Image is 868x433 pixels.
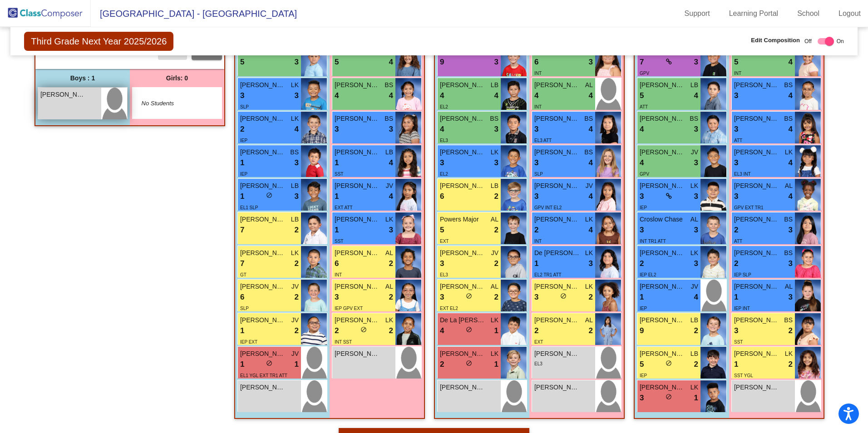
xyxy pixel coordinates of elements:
span: EL3 INT [734,172,751,177]
span: 1 [534,258,538,270]
span: GPV [640,71,649,76]
span: 6 [440,191,444,202]
span: EL2 [440,172,448,177]
span: 6 [240,291,244,303]
span: 5 [440,224,444,236]
span: do_not_disturb_alt [266,360,272,366]
span: 1 [734,291,738,303]
span: AL [385,282,393,291]
span: [PERSON_NAME] [440,114,485,123]
span: 3 [734,191,738,202]
span: 3 [694,258,698,270]
span: [PERSON_NAME] [534,315,580,325]
span: LB [291,181,299,191]
span: EXT EL2 [440,306,458,311]
span: JV [386,181,393,191]
span: 1 [335,191,339,202]
span: LK [690,248,698,258]
span: [PERSON_NAME] [PERSON_NAME] [534,181,580,191]
span: 4 [789,157,793,169]
span: 2 [534,325,538,337]
span: 4 [640,157,644,169]
span: [PERSON_NAME] [734,114,779,123]
span: BS [784,315,793,325]
span: [PERSON_NAME] [335,114,380,123]
span: [PERSON_NAME] [440,181,485,191]
span: IEP [640,306,647,311]
span: Croslow Chase [640,215,685,224]
span: 3 [589,56,593,68]
span: 3 [389,224,393,236]
span: 4 [389,157,393,169]
span: 1 [335,157,339,169]
span: [PERSON_NAME] [640,349,685,359]
span: EXT [534,340,543,344]
span: 3 [494,157,498,169]
span: EXT [440,239,449,244]
span: SST [335,239,343,244]
span: 3 [694,56,698,68]
span: 6 [335,258,339,270]
span: LK [690,181,698,191]
span: [PERSON_NAME] [440,282,485,291]
span: 6 [534,56,538,68]
span: 2 [589,291,593,303]
span: BS [584,148,593,157]
span: De La [PERSON_NAME] [440,315,485,325]
span: EL2 [440,104,448,109]
span: SST [335,172,343,177]
span: INT [534,239,542,244]
span: 2 [389,291,393,303]
span: 3 [789,258,793,270]
span: AL [491,215,498,224]
span: [PERSON_NAME] [240,248,286,258]
span: 4 [534,90,538,102]
span: LB [491,181,498,191]
span: 4 [640,123,644,135]
span: 3 [295,90,299,102]
span: 2 [295,291,299,303]
span: 4 [789,56,793,68]
span: [PERSON_NAME] [440,383,485,392]
span: 3 [789,291,793,303]
span: 3 [589,258,593,270]
span: EL1 YGL EXT TR1 ATT [240,373,287,378]
span: 3 [295,157,299,169]
span: LK [585,248,593,258]
span: LB [491,80,498,90]
span: do_not_disturb_alt [466,360,472,366]
span: AL [585,80,593,90]
span: 3 [694,224,698,236]
span: 5 [734,56,738,68]
span: [PERSON_NAME] [240,315,286,325]
a: Logout [831,6,868,21]
span: [PERSON_NAME] [335,148,380,157]
span: [PERSON_NAME] Xoey [734,248,779,258]
span: INT TR1 ATT [640,239,666,244]
span: 2 [335,325,339,337]
span: 4 [440,90,444,102]
span: 3 [734,157,738,169]
span: De [PERSON_NAME] [PERSON_NAME] [534,248,580,258]
span: 1 [240,191,244,202]
span: AL [585,315,593,325]
span: 4 [389,90,393,102]
span: [PERSON_NAME] [734,215,779,224]
span: EL3 [440,138,448,143]
span: 2 [295,258,299,270]
span: GPV EXT TR1 [734,205,764,210]
span: LK [385,215,393,224]
span: 2 [240,123,244,135]
span: 3 [534,191,538,202]
span: LK [385,315,393,325]
span: [PERSON_NAME] [335,181,380,191]
span: 3 [295,191,299,202]
span: 3 [335,291,339,303]
span: 5 [240,56,244,68]
span: IEP [640,205,647,210]
span: 3 [494,123,498,135]
span: 2 [494,258,498,270]
span: do_not_disturb_alt [560,293,567,299]
span: 2 [694,359,698,370]
span: 3 [389,123,393,135]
